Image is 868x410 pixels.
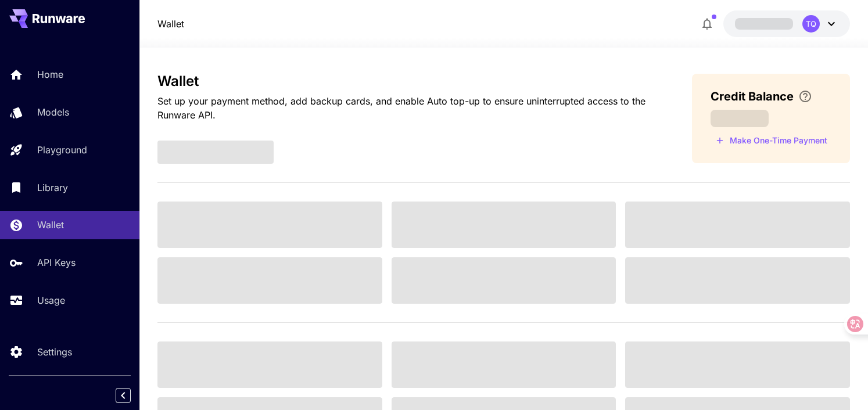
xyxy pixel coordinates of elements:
[37,218,64,232] p: Wallet
[157,17,184,31] a: Wallet
[802,15,820,33] div: TQ
[37,181,68,195] p: Library
[157,73,654,89] h3: Wallet
[723,10,850,37] button: TQ
[37,256,76,269] p: API Keys
[794,89,817,103] button: Enter your card details and choose an Auto top-up amount to avoid service interruptions. We'll au...
[157,94,654,122] p: Set up your payment method, add backup cards, and enable Auto top-up to ensure uninterrupted acce...
[37,345,72,359] p: Settings
[37,293,65,307] p: Usage
[116,388,131,403] button: Collapse sidebar
[37,105,69,119] p: Models
[37,67,63,81] p: Home
[124,385,139,406] div: Collapse sidebar
[157,17,184,31] nav: breadcrumb
[711,88,794,105] span: Credit Balance
[711,132,833,150] button: Make a one-time, non-recurring payment
[37,143,87,157] p: Playground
